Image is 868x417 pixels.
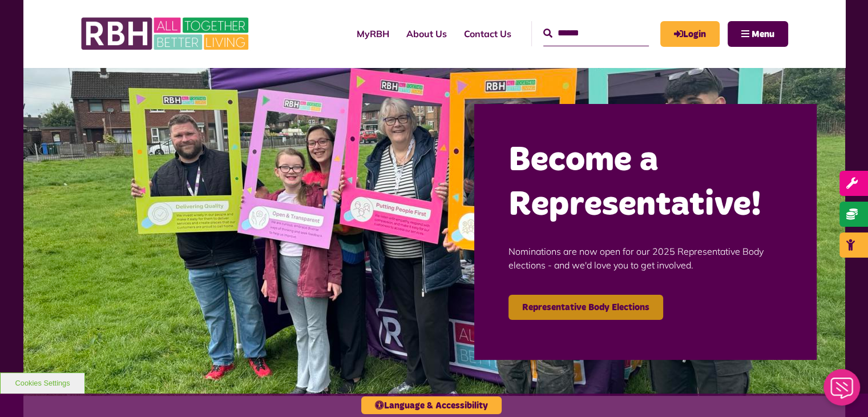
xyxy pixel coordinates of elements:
button: Navigation [728,21,788,47]
a: Representative Body Elections [508,295,663,320]
p: Nominations are now open for our 2025 Representative Body elections - and we'd love you to get in... [508,227,782,289]
a: MyRBH [660,21,720,47]
a: Contact Us [455,18,520,49]
a: About Us [398,18,455,49]
a: MyRBH [348,18,398,49]
iframe: Netcall Web Assistant for live chat [817,366,868,417]
input: Search [543,21,649,46]
img: Image (22) [23,67,845,396]
img: RBH [80,11,252,56]
button: Language & Accessibility [361,396,502,414]
h2: Become a Representative! [508,138,782,227]
span: Menu [752,30,774,39]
